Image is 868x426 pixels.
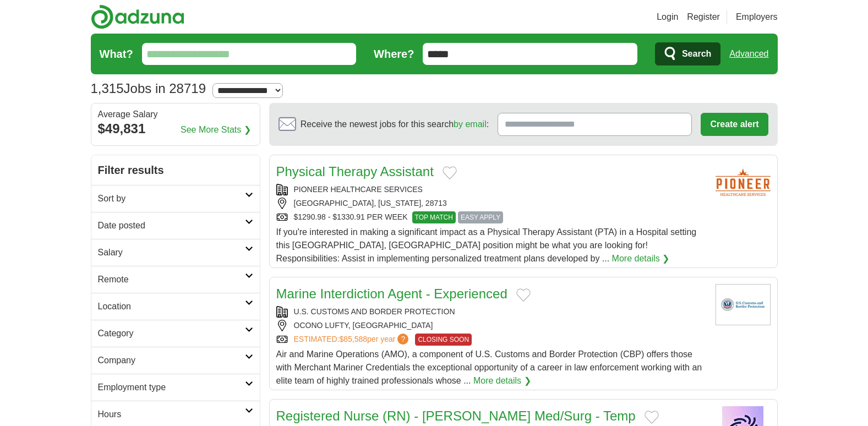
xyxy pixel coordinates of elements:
h2: Remote [98,273,245,286]
div: [GEOGRAPHIC_DATA], [US_STATE], 28713 [276,198,707,209]
div: $1290.98 - $1330.91 PER WEEK [276,211,707,223]
button: Add to favorite jobs [516,288,531,302]
h2: Employment type [98,381,245,394]
span: Receive the newest jobs for this search : [301,118,489,131]
a: Login [657,10,678,24]
a: More details ❯ [473,374,531,387]
a: More details ❯ [612,252,670,265]
a: Physical Therapy Assistant [276,164,434,179]
div: PIONEER HEALTHCARE SERVICES [276,184,707,195]
span: ? [397,334,408,345]
span: $85,588 [339,335,367,343]
a: U.S. CUSTOMS AND BORDER PROTECTION [294,307,455,316]
img: U.S. Customs and Border Protection logo [716,284,771,325]
a: Employment type [91,374,260,401]
div: $49,831 [98,119,253,139]
span: CLOSING SOON [415,334,472,346]
span: TOP MATCH [412,211,456,223]
a: Remote [91,266,260,293]
a: Sort by [91,185,260,212]
span: If you're interested in making a significant impact as a Physical Therapy Assistant (PTA) in a Ho... [276,227,697,263]
label: What? [100,46,133,62]
h1: Jobs in 28719 [91,81,206,96]
a: Location [91,293,260,320]
a: See More Stats ❯ [181,123,251,136]
a: Salary [91,239,260,266]
label: Where? [374,46,414,62]
h2: Company [98,354,245,367]
span: EASY APPLY [458,211,503,223]
a: Employers [736,10,778,24]
img: Adzuna logo [91,4,184,29]
a: Category [91,320,260,347]
span: 1,315 [91,79,124,99]
a: Register [687,10,720,24]
div: OCONO LUFTY, [GEOGRAPHIC_DATA] [276,320,707,331]
h2: Sort by [98,192,245,205]
h2: Date posted [98,219,245,232]
div: Average Salary [98,110,253,119]
h2: Filter results [91,155,260,185]
h2: Hours [98,408,245,421]
a: Company [91,347,260,374]
button: Add to favorite jobs [645,411,659,424]
a: Date posted [91,212,260,239]
button: Add to favorite jobs [443,166,457,179]
a: by email [454,119,487,129]
h2: Category [98,327,245,340]
a: ESTIMATED:$85,588per year? [294,334,411,346]
a: Marine Interdiction Agent - Experienced [276,286,507,301]
a: Registered Nurse (RN) - [PERSON_NAME] Med/Surg - Temp [276,408,636,423]
span: Air and Marine Operations (AMO), a component of U.S. Customs and Border Protection (CBP) offers t... [276,349,702,385]
h2: Location [98,300,245,313]
h2: Salary [98,246,245,259]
